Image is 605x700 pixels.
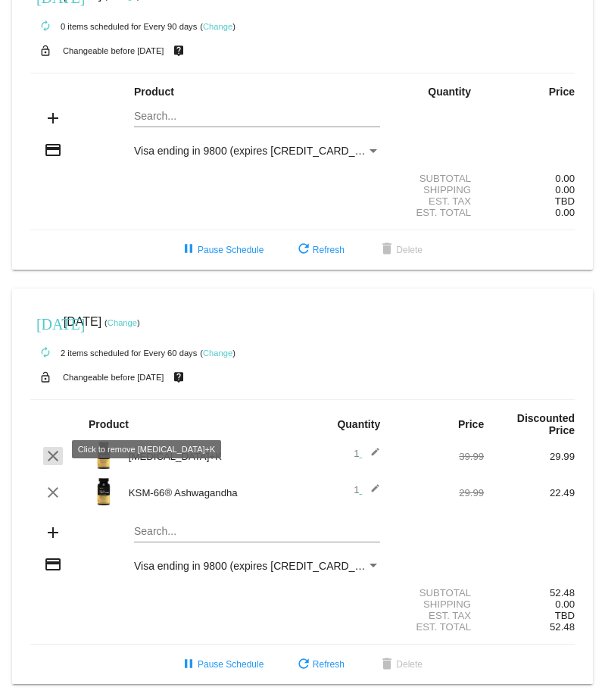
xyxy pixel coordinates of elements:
img: Image-1-Carousel-Ash-1000x1000-Transp-v2.png [89,477,119,507]
mat-icon: pause [179,241,198,259]
mat-icon: credit_card [44,141,62,159]
div: Subtotal [393,587,484,598]
span: TBD [555,610,575,621]
small: ( ) [200,348,235,358]
mat-icon: clear [44,447,62,465]
button: Pause Schedule [167,236,276,264]
strong: Product [89,418,129,430]
img: Image-1-Carousel-Vitamin-DK-Photoshoped-1000x1000-1.png [89,440,119,470]
span: 1 [354,484,380,495]
span: 0.00 [555,598,575,610]
span: Delete [378,245,423,255]
input: Search... [134,111,380,123]
mat-icon: lock_open [36,41,55,61]
div: 0.00 [484,173,575,184]
mat-icon: delete [378,241,396,259]
mat-select: Payment Method [134,560,380,572]
span: Visa ending in 9800 (expires [CREDIT_CARD_DATA]) [134,560,388,572]
input: Search... [134,526,380,538]
mat-icon: [DATE] [36,314,55,332]
div: 52.48 [484,587,575,598]
mat-icon: live_help [170,367,188,387]
strong: Quantity [428,86,471,98]
div: 29.99 [484,451,575,462]
div: Est. Total [393,207,484,218]
small: Changeable before [DATE] [63,373,164,382]
span: 52.48 [550,621,575,633]
strong: Discounted Price [517,412,575,436]
div: [MEDICAL_DATA]+K [121,451,303,462]
div: 39.99 [393,451,484,462]
mat-icon: live_help [170,41,188,61]
small: ( ) [104,318,140,327]
button: Delete [366,651,435,678]
div: 29.99 [393,487,484,498]
span: Pause Schedule [179,245,264,255]
a: Change [203,22,232,31]
div: KSM-66® Ashwagandha [121,487,303,498]
div: 22.49 [484,487,575,498]
button: Pause Schedule [167,651,276,678]
mat-icon: pause [179,656,198,674]
strong: Quantity [337,418,380,430]
div: Shipping [393,184,484,195]
strong: Price [458,418,484,430]
div: Est. Total [393,621,484,633]
mat-icon: autorenew [36,344,55,362]
mat-icon: clear [44,483,62,502]
div: Est. Tax [393,195,484,207]
span: TBD [555,195,575,207]
span: Pause Schedule [179,659,264,670]
div: Subtotal [393,173,484,184]
mat-icon: add [44,523,62,542]
span: 0.00 [555,184,575,195]
mat-icon: edit [362,447,380,465]
div: Shipping [393,598,484,610]
mat-icon: add [44,109,62,127]
mat-icon: edit [362,483,380,502]
span: Visa ending in 9800 (expires [CREDIT_CARD_DATA]) [134,145,388,157]
a: Change [203,348,232,358]
mat-icon: lock_open [36,367,55,387]
strong: Price [549,86,575,98]
small: ( ) [200,22,235,31]
span: Delete [378,659,423,670]
strong: Product [134,86,174,98]
mat-icon: refresh [295,656,313,674]
button: Delete [366,236,435,264]
div: Est. Tax [393,610,484,621]
span: 0.00 [555,207,575,218]
button: Refresh [282,651,357,678]
mat-icon: delete [378,656,396,674]
small: 0 items scheduled for Every 90 days [30,22,197,31]
a: Change [108,318,137,327]
span: Refresh [295,659,345,670]
span: 1 [354,448,380,459]
small: 2 items scheduled for Every 60 days [30,348,197,358]
span: Refresh [295,245,345,255]
mat-select: Payment Method [134,145,380,157]
button: Refresh [282,236,357,264]
mat-icon: credit_card [44,555,62,573]
small: Changeable before [DATE] [63,46,164,55]
mat-icon: autorenew [36,17,55,36]
mat-icon: refresh [295,241,313,259]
